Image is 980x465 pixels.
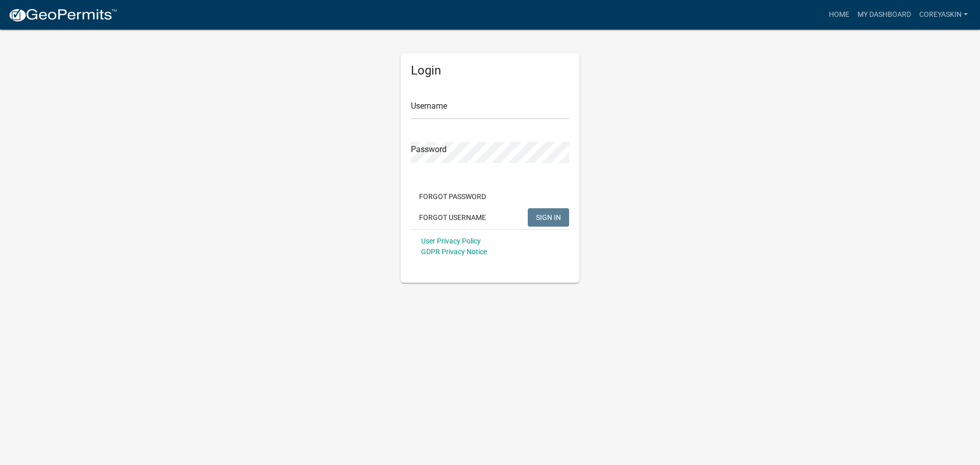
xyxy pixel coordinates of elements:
[528,208,569,227] button: SIGN IN
[825,5,853,25] a: Home
[915,5,972,25] a: coreyaskin
[411,208,494,227] button: Forgot Username
[411,63,569,78] h5: Login
[536,213,561,221] span: SIGN IN
[421,248,487,256] a: GDPR Privacy Notice
[853,5,915,25] a: My Dashboard
[421,237,481,245] a: User Privacy Policy
[411,187,494,206] button: Forgot Password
